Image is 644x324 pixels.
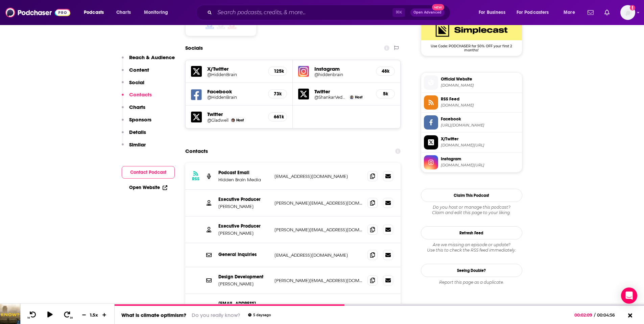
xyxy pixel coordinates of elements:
span: 30 [70,317,73,319]
button: Sponsors [122,116,151,129]
p: [EMAIL_ADDRESS][DOMAIN_NAME] [218,301,269,312]
p: Contacts [129,91,152,98]
span: Host [236,118,244,122]
div: Search podcasts, credits, & more... [202,5,457,20]
button: Details [122,129,146,141]
p: [PERSON_NAME] [218,230,269,236]
button: 10 [26,311,39,319]
span: Monitoring [144,8,168,17]
h5: 661k [274,114,281,120]
h5: @Gladwell [207,118,229,123]
span: Open Advanced [413,11,442,14]
span: Official Website [441,76,519,82]
svg: Add a profile image [630,5,635,10]
a: SimpleCast Deal: Use Code: PODCHASER for 50% OFF your first 2 months! [421,20,522,52]
div: Open Intercom Messenger [621,287,637,304]
div: Report this page as a duplicate. [421,280,522,285]
p: Hidden Brain Media [218,177,269,183]
span: / [594,313,595,318]
span: Use Code: PODCHASER for 50% OFF your first 2 months! [421,40,522,52]
p: Sponsors [129,116,151,123]
span: Do you host or manage this podcast? [421,205,522,210]
button: open menu [512,7,559,18]
span: Instagram [441,156,519,162]
p: Reach & Audience [129,54,175,61]
span: siriusxm.com [441,83,519,88]
span: twitter.com/HiddenBrain [441,143,519,148]
span: For Business [479,8,505,17]
h2: Socials [185,42,203,54]
img: Malcolm Gladwell [231,118,235,122]
button: Charts [122,104,145,116]
p: [PERSON_NAME][EMAIL_ADDRESS][DOMAIN_NAME] [275,227,362,233]
h5: X/Twitter [207,66,263,72]
span: ⌘ K [392,8,405,17]
button: Claim This Podcast [421,189,522,202]
a: @HiddenBrain [207,72,263,77]
img: Shankar Vedantam [350,95,354,99]
button: open menu [79,7,113,18]
span: https://www.facebook.com/HiddenBrain [441,123,519,128]
button: Contacts [122,91,152,104]
p: Executive Producer [218,196,269,202]
button: Reach & Audience [122,54,175,67]
span: More [564,8,575,17]
h5: Facebook [207,88,263,95]
p: [PERSON_NAME][EMAIL_ADDRESS][DOMAIN_NAME] [275,278,362,283]
p: [EMAIL_ADDRESS][DOMAIN_NAME] [275,173,362,179]
a: @HiddenBrain [207,95,263,100]
img: Podchaser - Follow, Share and Rate Podcasts [5,6,70,19]
span: 00:02:09 [574,313,594,318]
span: feeds.npr.org [441,103,519,108]
button: Social [122,79,144,92]
span: New [432,4,444,10]
p: General Inquiries [218,252,269,257]
a: @hiddenbrain [314,72,371,77]
span: X/Twitter [441,136,519,142]
p: Social [129,79,144,86]
a: X/Twitter[DOMAIN_NAME][URL] [424,135,519,149]
a: Do you really know? [192,312,240,318]
span: 00:04:56 [595,313,622,318]
span: Facebook [441,116,519,122]
input: Search podcasts, credits, & more... [215,7,392,18]
a: What is climate optimism? [121,312,186,318]
p: Design Development [218,274,269,280]
button: Refresh Feed [421,226,522,239]
span: instagram.com/hiddenbrain [441,163,519,168]
span: For Podcasters [517,8,549,17]
p: Content [129,67,149,73]
h5: 73k [274,91,281,97]
p: [PERSON_NAME] [218,204,269,209]
button: Open AdvancedNew [410,8,445,17]
button: open menu [559,7,583,18]
a: Seeing Double? [421,264,522,277]
h5: 48k [382,68,389,74]
button: open menu [474,7,514,18]
h5: Instagram [314,66,371,72]
p: Executive Producer [218,223,269,229]
p: Podcast Email [218,170,269,176]
button: Show profile menu [620,5,635,20]
button: 30 [61,311,74,319]
a: RSS Feed[DOMAIN_NAME] [424,95,519,110]
button: Similar [122,141,146,154]
a: Charts [112,7,135,18]
h2: Contacts [185,145,208,158]
div: 1.5 x [89,312,100,318]
div: Claim and edit this page to your liking. [421,205,522,215]
p: [PERSON_NAME] [218,281,269,287]
button: Content [122,67,149,79]
img: User Profile [620,5,635,20]
a: Show notifications dropdown [602,7,612,18]
a: @ShankarVedantam [314,95,347,100]
a: Official Website[DOMAIN_NAME] [424,75,519,90]
h5: 125k [274,68,281,74]
a: Facebook[URL][DOMAIN_NAME] [424,115,519,130]
p: Similar [129,141,146,148]
a: Instagram[DOMAIN_NAME][URL] [424,155,519,169]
